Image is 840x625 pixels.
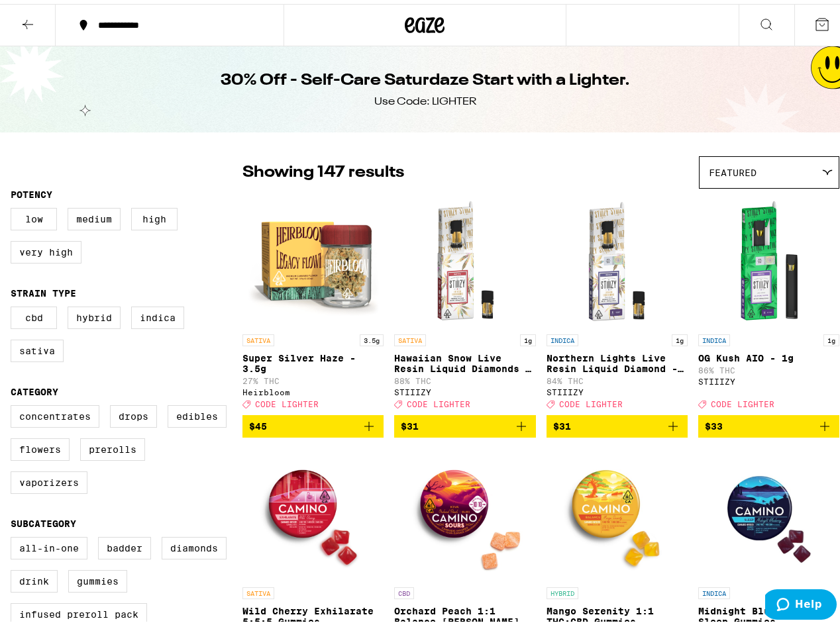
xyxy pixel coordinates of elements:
[765,585,837,618] iframe: Opens a widget where you can find more information
[11,434,70,457] label: Flowers
[131,204,178,226] label: High
[698,330,730,342] p: INDICA
[374,91,476,105] div: Use Code: LIGHTER
[247,444,380,577] img: Camino - Wild Cherry Exhilarate 5:5:5 Gummies
[80,434,145,457] label: Prerolls
[68,566,127,589] label: Gummies
[11,284,76,295] legend: Strain Type
[11,336,64,358] label: Sativa
[823,330,839,342] p: 1g
[551,191,683,324] img: STIIIZY - Northern Lights Live Resin Liquid Diamond - 1g
[709,164,757,174] span: Featured
[162,533,227,555] label: Diamonds
[394,384,535,393] div: STIIIZY
[401,417,419,428] span: $31
[705,417,723,428] span: $33
[242,349,384,370] p: Super Silver Haze - 3.5g
[711,396,774,405] span: CODE LIGHTER
[547,411,688,434] button: Add to bag
[11,303,57,325] label: CBD
[698,373,839,382] div: STIIIZY
[702,444,835,577] img: Camino - Midnight Blueberry 5:1 Sleep Gummies
[407,396,470,405] span: CODE LIGHTER
[242,330,274,342] p: SATIVA
[11,467,87,490] label: Vaporizers
[98,533,151,555] label: Badder
[11,566,58,589] label: Drink
[551,444,683,577] img: Camino - Mango Serenity 1:1 THC:CBD Gummies
[559,396,623,405] span: CODE LIGHTER
[168,401,227,424] label: Edibles
[11,599,147,622] label: Infused Preroll Pack
[394,583,414,595] p: CBD
[242,158,404,180] p: Showing 147 results
[249,417,267,428] span: $45
[247,191,380,324] img: Heirbloom - Super Silver Haze - 3.5g
[110,401,157,424] label: Drops
[11,401,99,424] label: Concentrates
[698,349,839,360] p: OG Kush AIO - 1g
[547,583,578,595] p: HYBRID
[11,514,76,525] legend: Subcategory
[131,303,184,325] label: Indica
[394,191,535,411] a: Open page for Hawaiian Snow Live Resin Liquid Diamonds - 1g from STIIIZY
[399,444,531,577] img: Camino - Orchard Peach 1:1 Balance Sours Gummies
[547,384,688,393] div: STIIIZY
[698,191,839,411] a: Open page for OG Kush AIO - 1g from STIIIZY
[360,330,384,342] p: 3.5g
[242,411,384,434] button: Add to bag
[242,384,384,393] div: Heirbloom
[547,602,688,623] p: Mango Serenity 1:1 THC:CBD Gummies
[394,349,535,370] p: Hawaiian Snow Live Resin Liquid Diamonds - 1g
[520,330,536,342] p: 1g
[242,191,384,411] a: Open page for Super Silver Haze - 3.5g from Heirbloom
[672,330,688,342] p: 1g
[553,417,571,428] span: $31
[394,330,426,342] p: SATIVA
[702,191,835,324] img: STIIIZY - OG Kush AIO - 1g
[394,411,535,434] button: Add to bag
[242,602,384,623] p: Wild Cherry Exhilarate 5:5:5 Gummies
[698,602,839,623] p: Midnight Blueberry 5:1 Sleep Gummies
[255,396,319,405] span: CODE LIGHTER
[547,330,578,342] p: INDICA
[698,411,839,434] button: Add to bag
[698,583,730,595] p: INDICA
[399,191,531,324] img: STIIIZY - Hawaiian Snow Live Resin Liquid Diamonds - 1g
[11,533,87,555] label: All-In-One
[11,204,57,226] label: Low
[221,66,630,88] h1: 30% Off - Self-Care Saturdaze Start with a Lighter.
[68,204,121,226] label: Medium
[698,362,839,371] p: 86% THC
[547,349,688,370] p: Northern Lights Live Resin Liquid Diamond - 1g
[68,303,121,325] label: Hybrid
[547,191,688,411] a: Open page for Northern Lights Live Resin Liquid Diamond - 1g from STIIIZY
[242,583,274,595] p: SATIVA
[11,237,81,260] label: Very High
[394,373,535,381] p: 88% THC
[11,383,58,393] legend: Category
[11,185,52,196] legend: Potency
[394,602,535,623] p: Orchard Peach 1:1 Balance [PERSON_NAME] Gummies
[547,373,688,381] p: 84% THC
[242,373,384,381] p: 27% THC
